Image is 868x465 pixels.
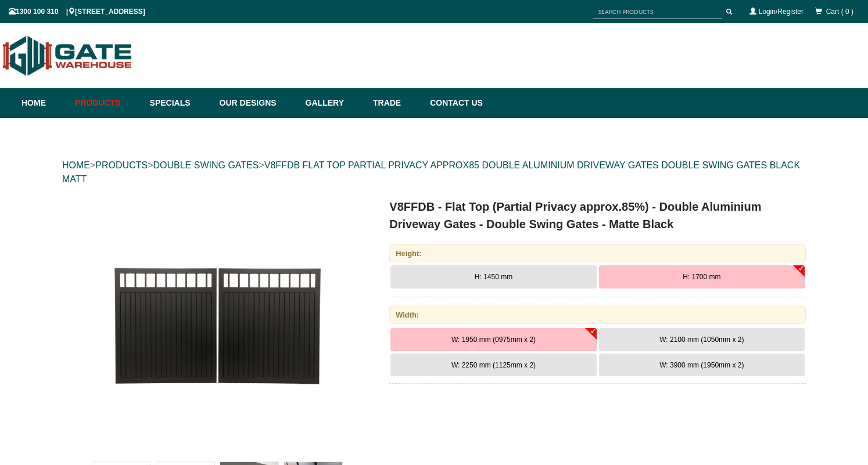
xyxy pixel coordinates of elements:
span: W: 1950 mm (0975mm x 2) [451,336,536,344]
span: Cart ( 0 ) [826,8,853,16]
button: W: 1950 mm (0975mm x 2) [390,328,596,351]
a: Login/Register [759,8,804,16]
a: Home [21,88,69,118]
img: V8FFDB - Flat Top (Partial Privacy approx.85%) - Double Aluminium Driveway Gates - Double Swing G... [89,198,345,453]
button: W: 2100 mm (1050mm x 2) [599,328,805,351]
a: DOUBLE SWING GATES [153,160,259,170]
span: 1300 100 310 | [STREET_ADDRESS] [9,8,145,16]
span: H: 1700 mm [683,273,720,281]
button: W: 2250 mm (1125mm x 2) [390,354,596,377]
a: PRODUCTS [95,160,148,170]
span: W: 2100 mm (1050mm x 2) [659,336,744,344]
div: Height: [389,244,806,262]
span: H: 1450 mm [475,273,512,281]
div: Width: [389,306,806,324]
a: Contact Us [424,88,483,118]
div: > > > [62,147,806,198]
button: W: 3900 mm (1950mm x 2) [599,354,805,377]
a: Our Designs [214,88,300,118]
a: Specials [144,88,214,118]
button: H: 1450 mm [390,265,596,289]
a: V8FFDB FLAT TOP PARTIAL PRIVACY APPROX85 DOUBLE ALUMINIUM DRIVEWAY GATES DOUBLE SWING GATES BLACK... [62,160,800,184]
a: Gallery [300,88,367,118]
button: H: 1700 mm [599,265,805,289]
a: V8FFDB - Flat Top (Partial Privacy approx.85%) - Double Aluminium Driveway Gates - Double Swing G... [63,198,371,453]
span: W: 3900 mm (1950mm x 2) [659,361,744,369]
h1: V8FFDB - Flat Top (Partial Privacy approx.85%) - Double Aluminium Driveway Gates - Double Swing G... [389,198,806,233]
input: SEARCH PRODUCTS [593,5,722,19]
span: W: 2250 mm (1125mm x 2) [451,361,536,369]
a: Products [69,88,144,118]
a: Trade [367,88,424,118]
a: HOME [62,160,90,170]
